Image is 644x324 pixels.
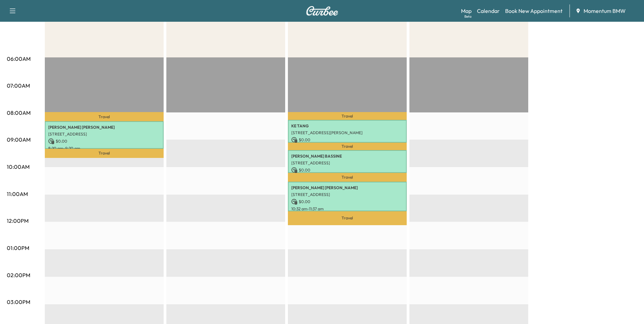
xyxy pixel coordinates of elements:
[291,185,403,191] p: [PERSON_NAME] [PERSON_NAME]
[7,271,30,279] p: 02:00PM
[291,199,403,205] p: $ 0.00
[7,190,28,198] p: 11:00AM
[291,130,403,136] p: [STREET_ADDRESS][PERSON_NAME]
[291,192,403,197] p: [STREET_ADDRESS]
[7,136,31,144] p: 09:00AM
[7,217,29,225] p: 12:00PM
[7,109,31,117] p: 08:00AM
[288,112,407,120] p: Travel
[291,123,403,129] p: KE TANG
[288,143,407,150] p: Travel
[461,7,472,15] a: MapBeta
[288,211,407,225] p: Travel
[584,7,626,15] span: Momentum BMW
[306,6,338,16] img: Curbee Logo
[505,7,563,15] a: Book New Appointment
[7,55,31,63] p: 06:00AM
[7,163,30,171] p: 10:00AM
[48,125,160,130] p: [PERSON_NAME] [PERSON_NAME]
[7,82,30,90] p: 07:00AM
[291,167,403,173] p: $ 0.00
[291,206,403,212] p: 10:32 am - 11:37 am
[291,154,403,159] p: [PERSON_NAME] BASSINE
[288,173,407,182] p: Travel
[7,244,29,252] p: 01:00PM
[48,146,160,151] p: 8:20 am - 9:20 am
[45,112,164,121] p: Travel
[291,137,403,143] p: $ 0.00
[7,298,30,306] p: 03:00PM
[48,131,160,137] p: [STREET_ADDRESS]
[291,160,403,166] p: [STREET_ADDRESS]
[45,149,164,158] p: Travel
[464,14,472,19] div: Beta
[477,7,500,15] a: Calendar
[48,138,160,144] p: $ 0.00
